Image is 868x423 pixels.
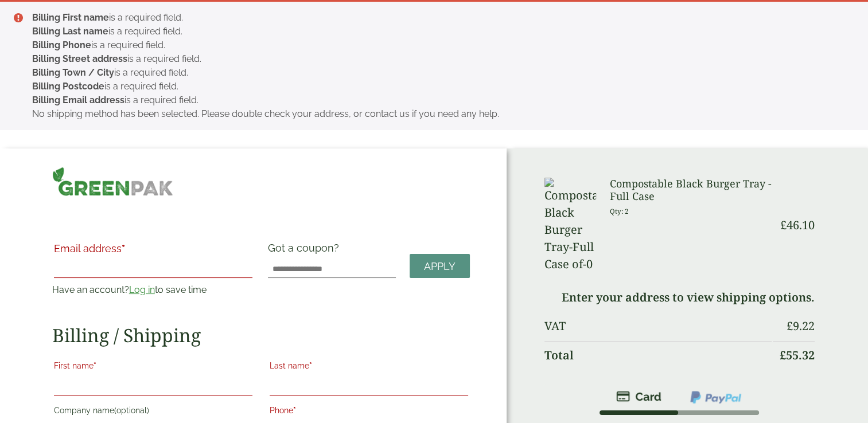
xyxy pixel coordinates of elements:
[309,361,312,370] abbr: required
[544,341,772,369] th: Total
[32,66,850,80] li: is a required field.
[32,80,850,93] li: is a required field.
[114,406,149,415] span: (optional)
[52,283,254,297] p: Have an account? to save time
[424,260,456,273] span: Apply
[32,25,850,38] li: is a required field.
[32,26,108,37] strong: Billing Last name
[780,347,786,363] span: £
[32,81,104,92] strong: Billing Postcode
[122,242,125,254] abbr: required
[616,390,661,404] img: stripe.png
[52,324,470,346] h2: Billing / Shipping
[32,95,124,105] strong: Billing Email address
[780,217,815,233] bdi: 46.10
[787,318,793,334] span: £
[32,38,850,52] li: is a required field.
[780,347,815,363] bdi: 55.32
[32,52,850,66] li: is a required field.
[270,402,468,422] label: Phone
[410,254,470,279] a: Apply
[54,244,252,260] label: Email address
[32,67,114,78] strong: Billing Town / City
[544,312,772,340] th: VAT
[32,11,850,25] li: is a required field.
[689,390,742,405] img: ppcp-gateway.png
[32,93,850,107] li: is a required field.
[787,318,815,334] bdi: 9.22
[610,178,772,202] h3: Compostable Black Burger Tray - Full Case
[54,358,252,377] label: First name
[52,167,173,196] img: GreenPak Supplies
[94,361,96,370] abbr: required
[544,284,815,311] td: Enter your address to view shipping options.
[32,40,91,50] strong: Billing Phone
[544,178,596,273] img: Compostable Black Burger Tray-Full Case of-0
[32,53,127,64] strong: Billing Street address
[54,402,252,422] label: Company name
[129,284,155,295] a: Log in
[293,406,296,415] abbr: required
[270,358,468,377] label: Last name
[32,107,850,121] li: No shipping method has been selected. Please double check your address, or contact us if you need...
[268,242,344,260] label: Got a coupon?
[780,217,787,233] span: £
[610,207,629,216] small: Qty: 2
[32,12,109,23] strong: Billing First name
